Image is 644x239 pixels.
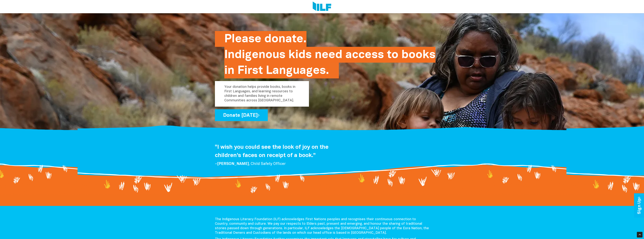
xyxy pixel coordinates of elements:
[313,2,331,12] img: Logo
[224,31,435,78] h2: Please donate. Indigenous kids need access to books in First Languages.
[217,162,249,166] span: [PERSON_NAME]
[637,232,642,237] div: Scroll Back to Top
[215,81,309,107] p: Your donation helps provide books, books in First Languages, and learning resources to children a...
[215,217,429,235] p: The Indigenous Literacy Foundation (ILF) acknowledges First Nations peoples and recognises their ...
[215,143,356,160] h4: “I wish you could see the look of joy on the children’s faces on receipt of a book.”
[215,162,356,166] p: – , Child Safety Officer
[215,109,268,121] a: Donate [DATE]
